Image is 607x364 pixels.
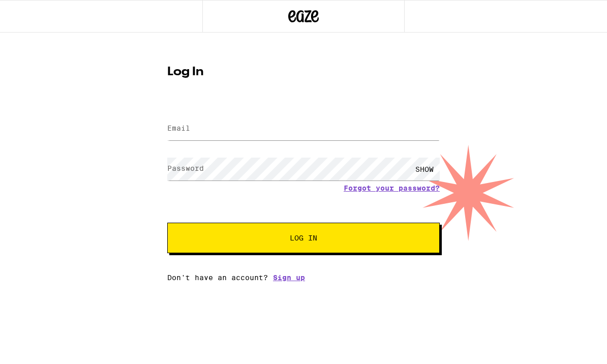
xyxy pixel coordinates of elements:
[167,124,190,132] label: Email
[167,164,204,172] label: Password
[167,117,440,140] input: Email
[409,158,440,180] div: SHOW
[167,274,440,282] div: Don't have an account?
[167,66,440,78] h1: Log In
[290,234,317,241] span: Log In
[273,274,305,282] a: Sign up
[167,223,440,253] button: Log In
[344,184,440,192] a: Forgot your password?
